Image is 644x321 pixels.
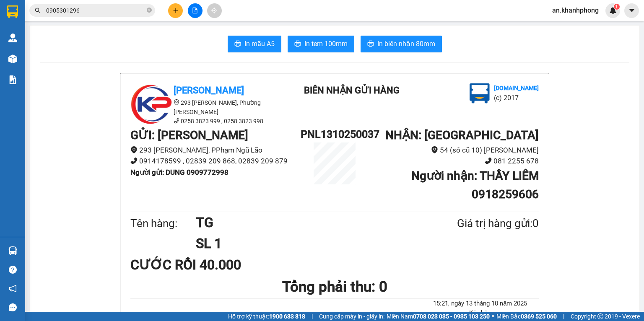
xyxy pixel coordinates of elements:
[8,54,17,63] img: warehouse-icon
[168,3,183,18] button: plus
[628,7,636,14] span: caret-down
[312,312,313,321] span: |
[35,8,41,13] span: search
[196,233,416,254] h1: SL 1
[422,308,539,318] li: Ký nhận
[130,275,539,298] h1: Tổng phải thu: 0
[431,146,438,153] span: environment
[416,215,539,232] div: Giá trị hàng gửi: 0
[130,116,281,126] li: 0258 3823 999 , 0258 3823 998
[413,313,490,320] strong: 0708 023 035 - 0935 103 250
[369,155,539,167] li: 081 2255 678
[188,3,203,18] button: file-add
[46,6,145,15] input: Tìm tên, số ĐT hoặc mã đơn
[9,285,17,293] span: notification
[492,315,494,318] span: ⚪️
[130,146,138,153] span: environment
[615,4,618,10] span: 1
[496,312,557,321] span: Miền Bắc
[294,40,301,48] span: printer
[192,8,198,13] span: file-add
[269,313,305,320] strong: 1900 633 818
[304,39,348,49] span: In tem 100mm
[173,8,179,13] span: plus
[130,155,301,167] li: 0914178599 , 02839 209 868, 02839 209 879
[9,266,17,274] span: question-circle
[147,8,152,13] span: close-circle
[385,128,539,142] b: NHẬN : [GEOGRAPHIC_DATA]
[485,157,492,164] span: phone
[130,83,172,125] img: logo.jpg
[304,85,400,96] b: BIÊN NHẬN GỬI HÀNG
[130,128,248,142] b: GỬI : [PERSON_NAME]
[470,83,490,104] img: logo.jpg
[411,169,539,201] b: Người nhận : THẦY LIÊM 0918259606
[387,312,490,321] span: Miền Nam
[624,3,639,18] button: caret-down
[7,5,18,18] img: logo-vxr
[361,36,442,52] button: printerIn biên nhận 80mm
[130,254,265,275] div: CƯỚC RỒI 40.000
[130,98,281,116] li: 293 [PERSON_NAME], Phường [PERSON_NAME]
[367,40,374,48] span: printer
[130,145,301,156] li: 293 [PERSON_NAME], PPhạm Ngũ Lão
[174,118,179,124] span: phone
[609,7,617,14] img: icon-new-feature
[228,312,305,321] span: Hỗ trợ kỹ thuật:
[147,7,152,15] span: close-circle
[369,145,539,156] li: 54 (số cũ 10) [PERSON_NAME]
[244,39,275,49] span: In mẫu A5
[614,4,620,10] sup: 1
[8,34,17,42] img: warehouse-icon
[196,212,416,233] h1: TG
[174,85,244,96] b: [PERSON_NAME]
[234,40,241,48] span: printer
[8,246,17,255] img: warehouse-icon
[9,303,17,311] span: message
[130,168,229,176] b: Người gửi : DUNG 0909772998
[130,157,138,164] span: phone
[545,5,605,16] span: an.khanhphong
[494,85,539,91] b: [DOMAIN_NAME]
[494,93,539,103] li: (c) 2017
[301,126,369,142] h1: PNL1310250037
[422,299,539,309] li: 15:21, ngày 13 tháng 10 năm 2025
[319,312,384,321] span: Cung cấp máy in - giấy in:
[563,312,564,321] span: |
[211,8,217,13] span: aim
[377,39,435,49] span: In biên nhận 80mm
[8,75,17,84] img: solution-icon
[288,36,354,52] button: printerIn tem 100mm
[174,99,179,105] span: environment
[597,313,603,319] span: copyright
[228,36,281,52] button: printerIn mẫu A5
[130,215,196,232] div: Tên hàng:
[521,313,557,320] strong: 0369 525 060
[207,3,222,18] button: aim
